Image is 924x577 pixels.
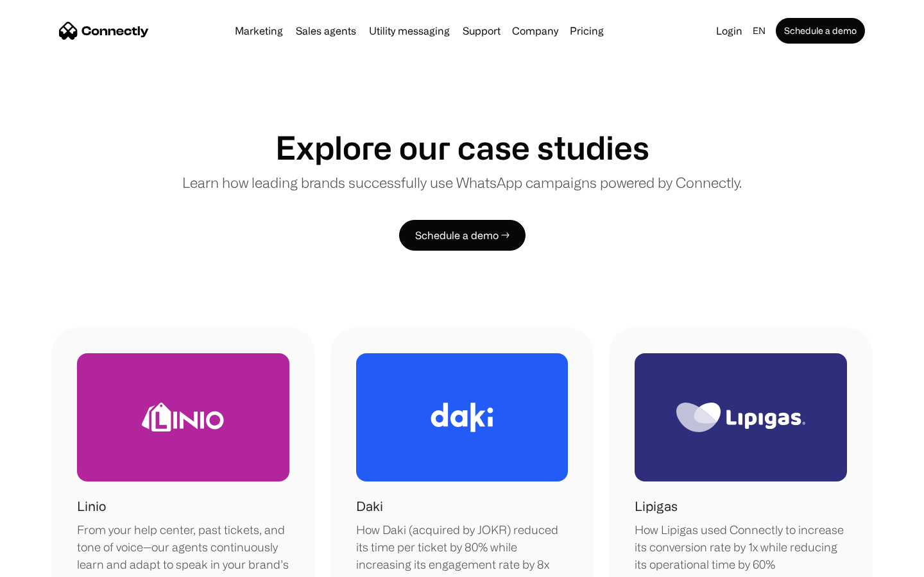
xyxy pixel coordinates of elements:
[275,128,649,167] h1: Explore our case studies
[230,26,288,36] a: Marketing
[458,26,506,36] a: Support
[291,26,361,36] a: Sales agents
[399,220,526,251] a: Schedule a demo →
[356,497,383,516] h1: Daki
[364,26,455,36] a: Utility messaging
[635,497,678,516] h1: Lipigas
[431,403,493,432] img: Daki Logo
[13,553,77,573] aside: Language selected: English
[26,555,77,573] ul: Language list
[77,497,106,516] h1: Linio
[182,172,742,193] p: Learn how leading brands successfully use WhatsApp campaigns powered by Connectly.
[711,22,748,40] a: Login
[776,18,865,44] a: Schedule a demo
[565,26,609,36] a: Pricing
[635,521,847,573] div: How Lipigas used Connectly to increase its conversion rate by 1x while reducing its operational t...
[142,403,224,431] img: Linio Logo
[512,22,558,40] div: Company
[753,22,766,40] div: en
